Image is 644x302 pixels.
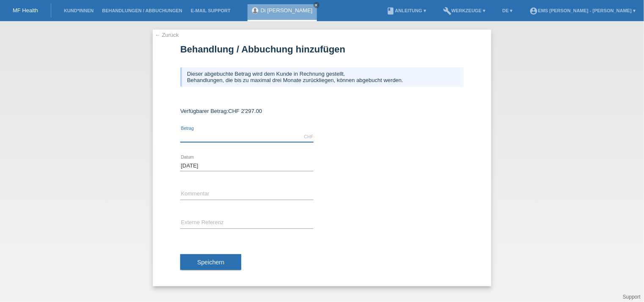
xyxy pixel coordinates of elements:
[60,8,98,13] a: Kund*innen
[314,2,319,8] a: close
[228,108,262,114] span: CHF 2'297.00
[498,8,517,13] a: DE ▾
[180,67,464,87] div: Dieser abgebuchte Betrag wird dem Kunde in Rechnung gestellt. Behandlungen, die bis zu maximal dr...
[155,32,179,38] a: ← Zurück
[180,44,464,55] h1: Behandlung / Abbuchung hinzufügen
[623,294,641,300] a: Support
[180,108,464,114] div: Verfügbarer Betrag:
[187,8,235,13] a: E-Mail Support
[526,8,640,13] a: account_circleEMS [PERSON_NAME] - [PERSON_NAME] ▾
[383,8,430,13] a: bookAnleitung ▾
[98,8,187,13] a: Behandlungen / Abbuchungen
[530,7,538,15] i: account_circle
[180,254,241,270] button: Speichern
[197,259,224,266] span: Speichern
[261,7,313,14] a: Di [PERSON_NAME]
[443,7,451,15] i: build
[314,3,319,7] i: close
[13,7,38,14] a: MF Health
[439,8,490,13] a: buildWerkzeuge ▾
[387,7,395,15] i: book
[304,134,314,139] div: CHF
